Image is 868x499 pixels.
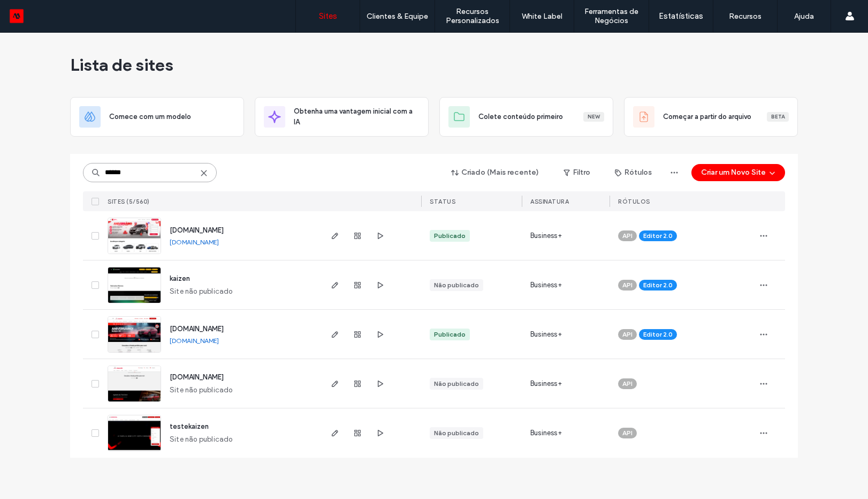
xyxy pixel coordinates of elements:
span: Site não publicado [170,385,233,396]
label: Ajuda [794,12,814,21]
span: Editor 2.0 [643,280,673,290]
label: Estatísticas [659,11,703,21]
div: New [583,112,604,122]
span: API [622,280,633,290]
span: Começar a partir do arquivo [663,111,751,122]
a: [DOMAIN_NAME] [170,337,219,345]
span: Editor 2.0 [643,330,673,339]
span: API [622,428,633,438]
button: Filtro [553,164,601,181]
span: Assinatura [530,198,569,205]
a: [DOMAIN_NAME] [170,226,224,234]
button: Criado (Mais recente) [442,164,549,181]
span: Business+ [530,230,562,241]
label: Recursos Personalizados [435,7,509,25]
div: Publicado [434,330,466,339]
span: Editor 2.0 [643,231,673,241]
div: Não publicado [434,428,479,438]
span: Site não publicado [170,434,233,445]
div: Beta [767,112,789,122]
a: testekaizen [170,422,209,430]
span: API [622,330,633,339]
span: Business+ [530,428,562,438]
label: White Label [522,12,562,21]
a: [DOMAIN_NAME] [170,373,224,381]
div: Colete conteúdo primeiroNew [439,97,613,137]
span: STATUS [430,198,455,205]
div: Comece com um modelo [70,97,244,137]
span: Comece com um modelo [109,111,191,122]
span: Business+ [530,329,562,340]
span: Business+ [530,280,562,291]
div: Obtenha uma vantagem inicial com a IA [255,97,429,137]
span: Site não publicado [170,286,233,297]
span: API [622,231,633,241]
span: Ajuda [23,8,50,17]
span: Obtenha uma vantagem inicial com a IA [294,106,420,128]
span: Rótulos [618,198,650,205]
label: Recursos [729,12,762,21]
div: Começar a partir do arquivoBeta [624,97,798,137]
div: Publicado [434,231,466,241]
div: Não publicado [434,280,479,290]
label: Ferramentas de Negócios [574,7,649,25]
label: Clientes & Equipe [367,12,428,21]
a: [DOMAIN_NAME] [170,325,224,333]
span: Colete conteúdo primeiro [478,111,563,122]
a: [DOMAIN_NAME] [170,238,219,246]
span: Business+ [530,378,562,389]
div: Não publicado [434,379,479,389]
span: API [622,379,633,389]
span: Sites (5/560) [108,198,150,205]
button: Rótulos [605,164,661,181]
a: kaizen [170,274,190,282]
label: Sites [319,11,337,21]
button: Criar um Novo Site [691,164,785,181]
span: Lista de sites [70,54,173,76]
